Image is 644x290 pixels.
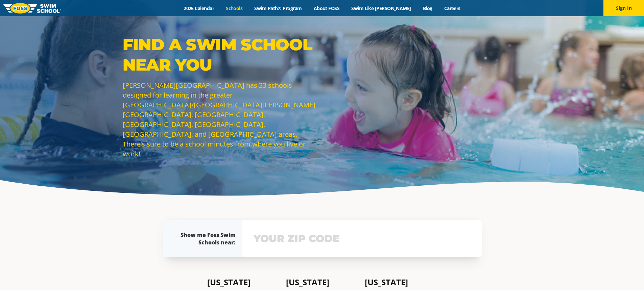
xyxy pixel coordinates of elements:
[178,5,220,11] a: 2025 Calendar
[286,278,358,287] h4: [US_STATE]
[123,80,319,159] p: [PERSON_NAME][GEOGRAPHIC_DATA] has 33 schools designed for learning in the greater [GEOGRAPHIC_DA...
[176,231,236,246] div: Show me Foss Swim Schools near:
[207,278,279,287] h4: [US_STATE]
[252,229,472,248] input: YOUR ZIP CODE
[365,278,437,287] h4: [US_STATE]
[438,5,466,11] a: Careers
[123,34,319,75] p: Find a Swim School Near You
[345,5,417,11] a: Swim Like [PERSON_NAME]
[220,5,248,11] a: Schools
[248,5,308,11] a: Swim Path® Program
[3,3,61,14] img: FOSS Swim School Logo
[417,5,438,11] a: Blog
[308,5,345,11] a: About FOSS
